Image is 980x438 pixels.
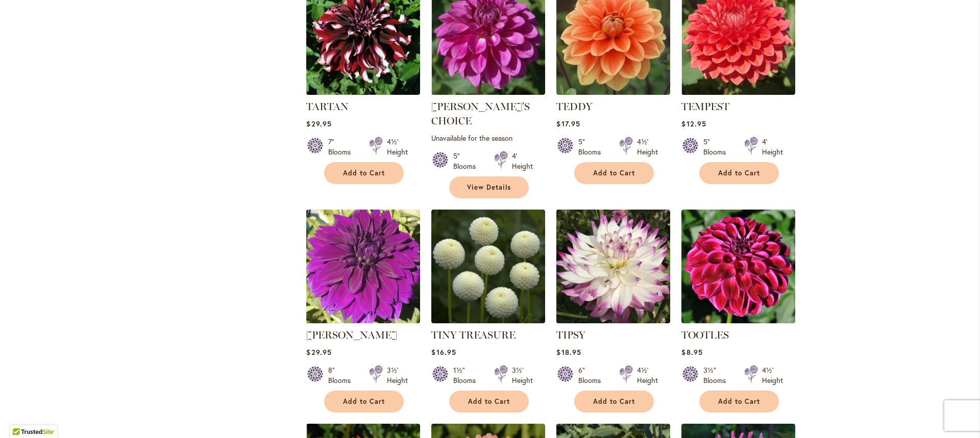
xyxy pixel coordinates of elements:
[431,347,456,357] span: $16.95
[681,316,795,325] a: Tootles
[306,347,331,357] span: $29.95
[306,87,420,97] a: Tartan
[554,207,673,326] img: TIPSY
[324,391,404,413] button: Add to Cart
[578,137,607,157] div: 5" Blooms
[306,329,397,341] a: [PERSON_NAME]
[681,329,729,341] a: TOOTLES
[387,137,408,157] div: 4½' Height
[718,397,760,406] span: Add to Cart
[328,137,357,157] div: 7" Blooms
[306,100,349,113] a: TARTAN
[431,329,516,341] a: TINY TREASURE
[574,162,654,184] button: Add to Cart
[681,100,729,113] a: TEMPEST
[681,119,706,128] span: $12.95
[387,365,408,385] div: 3½' Height
[468,397,510,406] span: Add to Cart
[324,162,404,184] button: Add to Cart
[343,169,385,177] span: Add to Cart
[512,365,533,385] div: 3½' Height
[8,402,36,430] iframe: Launch Accessibility Center
[578,365,607,385] div: 6" Blooms
[574,391,654,413] button: Add to Cart
[556,329,585,341] a: TIPSY
[306,119,331,128] span: $29.95
[699,162,779,184] button: Add to Cart
[453,365,482,385] div: 1½" Blooms
[637,137,658,157] div: 4½' Height
[593,169,635,177] span: Add to Cart
[431,100,530,127] a: [PERSON_NAME]'S CHOICE
[556,316,670,325] a: TIPSY
[556,100,593,113] a: TEDDY
[556,87,670,97] a: Teddy
[306,316,420,325] a: Thomas Edison
[431,210,545,323] img: TINY TREASURE
[703,365,732,385] div: 3½" Blooms
[593,397,635,406] span: Add to Cart
[556,119,580,128] span: $17.95
[343,397,385,406] span: Add to Cart
[449,176,529,198] a: View Details
[453,151,482,171] div: 5" Blooms
[681,210,795,323] img: Tootles
[467,183,511,192] span: View Details
[762,137,783,157] div: 4' Height
[637,365,658,385] div: 4½' Height
[699,391,779,413] button: Add to Cart
[556,347,581,357] span: $18.95
[762,365,783,385] div: 4½' Height
[449,391,529,413] button: Add to Cart
[431,87,545,97] a: TED'S CHOICE
[703,137,732,157] div: 5" Blooms
[431,133,545,143] p: Unavailable for the season
[431,316,545,325] a: TINY TREASURE
[328,365,357,385] div: 8" Blooms
[681,347,702,357] span: $8.95
[306,210,420,323] img: Thomas Edison
[681,87,795,97] a: TEMPEST
[718,169,760,177] span: Add to Cart
[512,151,533,171] div: 4' Height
